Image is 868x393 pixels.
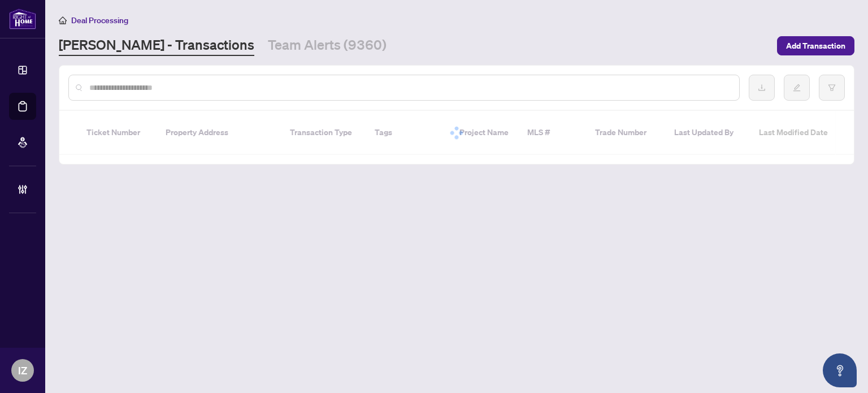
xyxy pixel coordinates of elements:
[749,75,775,101] button: download
[786,37,845,55] span: Add Transaction
[268,36,387,56] a: Team Alerts (9360)
[71,15,128,25] span: Deal Processing
[784,75,810,101] button: edit
[59,36,254,56] a: [PERSON_NAME] - Transactions
[9,8,36,29] img: logo
[823,353,857,387] button: Open asap
[59,16,67,24] span: home
[777,36,854,55] button: Add Transaction
[18,362,27,378] span: IZ
[819,75,845,101] button: filter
